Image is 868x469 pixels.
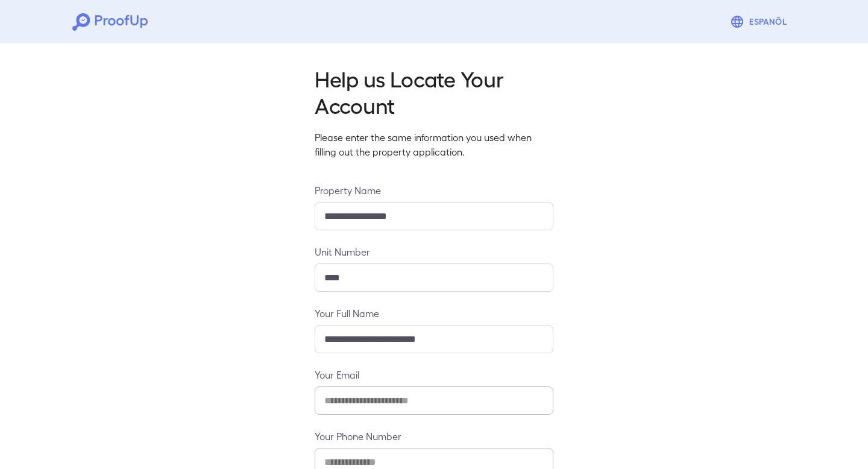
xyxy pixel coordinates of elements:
h2: Help us Locate Your Account [315,65,553,118]
label: Your Email [315,368,553,382]
label: Property Name [315,183,553,197]
p: Please enter the same information you used when filling out the property application. [315,130,553,159]
button: Espanõl [725,10,796,34]
label: Unit Number [315,245,553,259]
label: Your Phone Number [315,429,553,443]
label: Your Full Name [315,306,553,320]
